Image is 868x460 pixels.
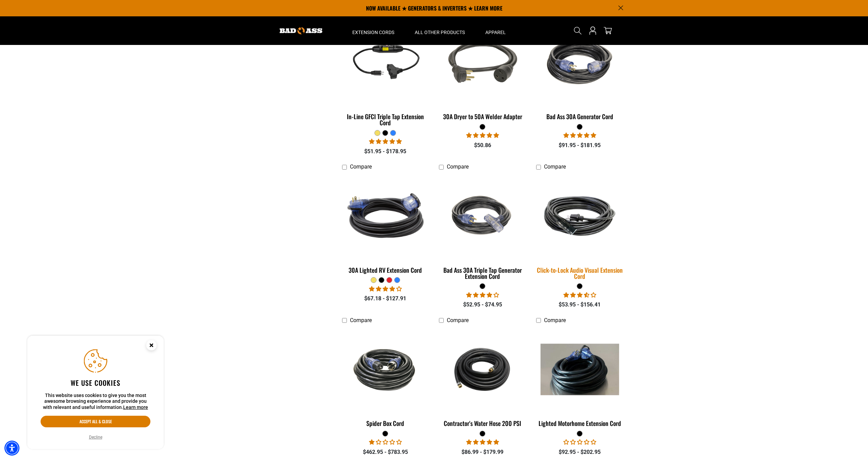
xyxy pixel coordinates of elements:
[342,147,429,156] div: $51.95 - $178.95
[536,174,623,283] a: black Click-to-Lock Audio Visual Extension Cord
[27,336,164,449] aside: Cookie Consent
[544,317,566,323] span: Compare
[350,317,372,323] span: Compare
[342,16,404,45] summary: Extension Cords
[342,343,428,396] img: black
[41,378,150,387] h2: We use cookies
[537,344,623,395] img: black
[475,16,516,45] summary: Apparel
[536,420,623,426] div: Lighted Motorhome Extension Cord
[536,113,623,120] div: Bad Ass 30A Generator Cord
[87,434,104,441] button: Decline
[404,16,475,45] summary: All Other Products
[563,439,596,445] span: 0.00 stars
[342,23,428,102] img: black
[466,292,499,298] span: 4.00 stars
[536,448,623,456] div: $92.95 - $202.95
[439,327,526,430] a: black Contractor's Water Hose 200 PSI
[563,292,596,298] span: 3.50 stars
[342,113,429,126] div: In-Line GFCI Triple Tap Extension Cord
[439,448,526,456] div: $86.99 - $179.99
[536,141,623,149] div: $91.95 - $181.95
[602,27,613,35] a: cart
[342,177,428,255] img: black
[41,416,150,427] button: Accept all & close
[536,301,623,309] div: $53.95 - $156.41
[485,29,506,35] span: Apparel
[342,448,429,456] div: $462.95 - $783.95
[572,25,583,36] summary: Search
[350,163,372,170] span: Compare
[342,327,429,430] a: black Spider Box Cord
[439,174,526,283] a: black Bad Ass 30A Triple Tap Generator Extension Cord
[342,420,429,426] div: Spider Box Cord
[466,439,499,445] span: 5.00 stars
[563,132,596,139] span: 5.00 stars
[41,393,150,411] p: This website uses cookies to give you the most awesome browsing experience and provide you with r...
[342,20,429,130] a: black In-Line GFCI Triple Tap Extension Cord
[532,187,628,245] img: black
[342,295,429,303] div: $67.18 - $127.91
[440,23,526,102] img: black
[439,420,526,426] div: Contractor's Water Hose 200 PSI
[352,29,394,35] span: Extension Cords
[369,439,402,445] span: 1.00 stars
[342,174,429,277] a: black 30A Lighted RV Extension Cord
[587,16,598,45] a: Open this option
[536,20,623,124] a: black Bad Ass 30A Generator Cord
[544,163,566,170] span: Compare
[440,330,526,409] img: black
[369,138,402,145] span: 5.00 stars
[415,29,465,35] span: All Other Products
[123,405,148,410] a: This website uses cookies to give you the most awesome browsing experience and provide you with r...
[139,336,164,357] button: Close this option
[4,441,19,456] div: Accessibility Menu
[342,267,429,273] div: 30A Lighted RV Extension Cord
[447,163,469,170] span: Compare
[280,27,322,34] img: Bad Ass Extension Cords
[440,177,526,255] img: black
[369,286,402,292] span: 4.11 stars
[439,301,526,309] div: $52.95 - $74.95
[536,327,623,430] a: black Lighted Motorhome Extension Cord
[536,267,623,279] div: Click-to-Lock Audio Visual Extension Cord
[447,317,469,323] span: Compare
[439,20,526,124] a: black 30A Dryer to 50A Welder Adapter
[439,267,526,279] div: Bad Ass 30A Triple Tap Generator Extension Cord
[466,132,499,139] span: 5.00 stars
[439,113,526,120] div: 30A Dryer to 50A Welder Adapter
[439,141,526,149] div: $50.86
[537,23,623,102] img: black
